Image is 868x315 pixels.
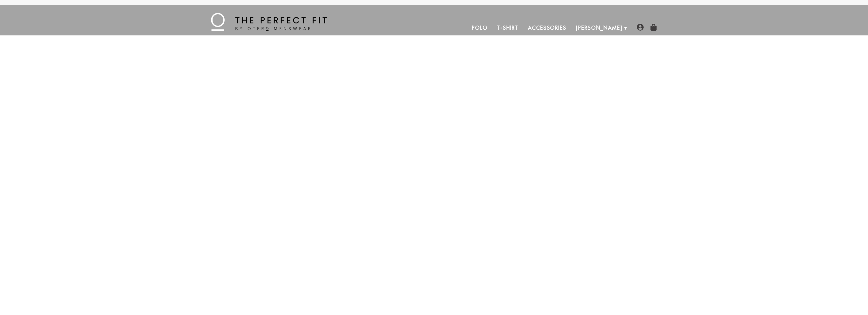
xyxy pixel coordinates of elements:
[637,24,644,31] img: user-account-icon.png
[571,20,627,35] a: [PERSON_NAME]
[650,24,657,31] img: shopping-bag-icon.png
[523,20,571,35] a: Accessories
[492,20,523,35] a: T-Shirt
[211,13,327,31] img: The Perfect Fit - by Otero Menswear - Logo
[467,20,493,35] a: Polo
